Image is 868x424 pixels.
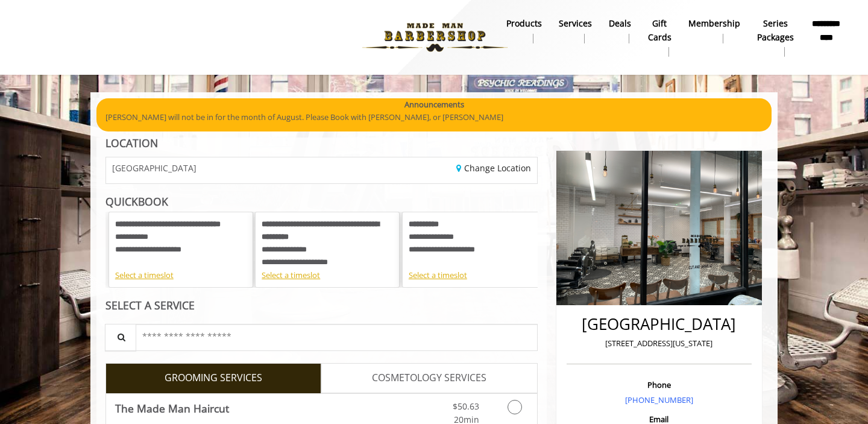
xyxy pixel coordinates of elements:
b: products [506,17,542,30]
h3: Email [570,415,749,423]
b: Announcements [404,98,464,111]
b: Membership [688,17,740,30]
div: Select a timeslot [409,269,540,282]
a: Productsproducts [498,15,550,46]
h2: [GEOGRAPHIC_DATA] [570,315,749,333]
span: [GEOGRAPHIC_DATA] [112,163,197,172]
button: Service Search [105,324,136,351]
b: QUICKBOOK [105,194,168,209]
a: Gift cardsgift cards [640,15,680,60]
b: Deals [609,17,631,30]
a: DealsDeals [600,15,640,46]
div: Select a timeslot [262,269,393,282]
span: COSMETOLOGY SERVICES [372,370,486,386]
span: $50.63 [453,400,479,412]
b: The Made Man Haircut [115,400,229,417]
div: Select a timeslot [115,269,247,282]
b: Series packages [757,17,794,44]
a: ServicesServices [550,15,600,46]
p: [STREET_ADDRESS][US_STATE] [570,337,749,350]
div: SELECT A SERVICE [105,300,538,311]
b: gift cards [648,17,671,44]
a: Change Location [456,162,531,174]
a: MembershipMembership [680,15,749,46]
span: GROOMING SERVICES [165,370,262,386]
p: [PERSON_NAME] will not be in for the month of August. Please Book with [PERSON_NAME], or [PERSON_... [105,111,763,124]
a: Series packagesSeries packages [749,15,802,60]
b: Services [559,17,592,30]
a: [PHONE_NUMBER] [625,394,693,405]
img: Made Man Barbershop logo [352,4,518,71]
b: LOCATION [105,136,158,150]
h3: Phone [570,381,749,389]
